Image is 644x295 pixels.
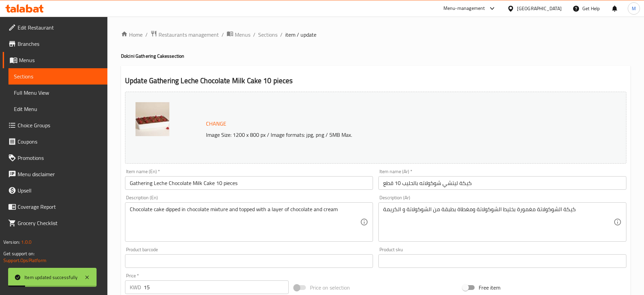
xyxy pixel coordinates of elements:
a: Coupons [3,133,107,150]
span: Change [206,119,226,129]
span: Choice Groups [18,121,102,129]
span: Promotions [18,154,102,162]
a: Grocery Checklist [3,215,107,231]
input: Please enter product barcode [125,254,373,268]
a: Edit Menu [8,101,107,117]
span: Menus [235,31,250,39]
a: Menu disclaimer [3,166,107,182]
span: item / update [285,31,316,39]
a: Coverage Report [3,199,107,215]
a: Branches [3,36,107,52]
span: Version: [3,238,20,246]
h2: Update Gathering Leche Chocolate Milk Cake 10 pieces [125,76,626,86]
input: Please enter product sku [378,254,626,268]
span: Free item [479,283,500,292]
span: Price on selection [310,283,350,292]
textarea: Chocolate cake dipped in chocolate mixture and topped with a layer of chocolate and cream [130,206,360,238]
a: Promotions [3,150,107,166]
p: Image Size: 1200 x 800 px / Image formats: jpg, png / 5MB Max. [203,131,564,139]
div: Menu-management [443,4,485,13]
a: Full Menu View [8,85,107,101]
span: Upsell [18,186,102,195]
div: Item updated successfully [24,274,78,281]
span: Restaurants management [159,31,219,39]
img: leche_choco_milk_cake638765079690815409.jpg [136,102,169,136]
nav: breadcrumb [121,30,630,39]
span: Edit Restaurant [18,23,102,32]
li: / [280,31,283,39]
input: Please enter price [144,280,289,294]
input: Enter name En [125,176,373,190]
span: 1.0.0 [21,238,32,246]
span: Coverage Report [18,203,102,211]
div: [GEOGRAPHIC_DATA] [517,5,562,12]
span: Branches [18,40,102,48]
span: Full Menu View [14,89,102,97]
a: Sections [8,68,107,85]
li: / [222,31,224,39]
input: Enter name Ar [378,176,626,190]
a: Edit Restaurant [3,19,107,36]
span: Sections [14,72,102,80]
button: Change [203,117,229,131]
a: Restaurants management [150,30,219,39]
p: KWD [130,283,141,291]
a: Sections [258,31,277,39]
a: Upsell [3,182,107,199]
h4: Dolcini Gathering Cakes section [121,53,630,59]
a: Menus [227,30,250,39]
span: Grocery Checklist [18,219,102,227]
span: Coupons [18,137,102,146]
a: Support.OpsPlatform [3,256,46,265]
a: Home [121,31,143,39]
textarea: كيكة الشوكولاتة مغمورة بخليط الشوكولاتة ومغطاة بطبقة من الشوكولاتة و الكريمة [383,206,614,238]
li: / [145,31,148,39]
li: / [253,31,255,39]
span: Edit Menu [14,105,102,113]
span: Menus [19,56,102,64]
span: M [632,5,636,12]
span: Menu disclaimer [18,170,102,178]
a: Menus [3,52,107,68]
span: Get support on: [3,249,35,258]
a: Choice Groups [3,117,107,133]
